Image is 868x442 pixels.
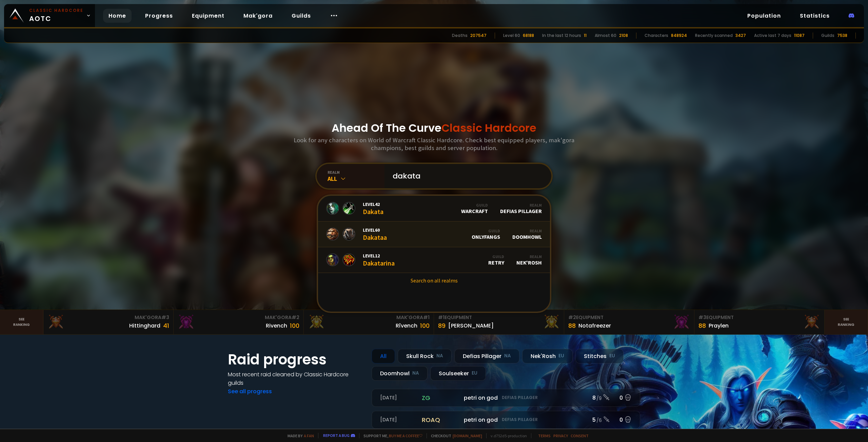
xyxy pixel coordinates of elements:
a: Mak'Gora#2Rivench100 [174,310,304,334]
a: Consent [571,433,589,438]
a: [DATE]roaqpetri on godDefias Pillager5 /60 [372,411,640,429]
a: Privacy [553,433,568,438]
div: 89 [438,321,446,330]
a: Mak'gora [238,9,278,23]
div: Guild [461,203,488,208]
div: 11087 [794,33,805,39]
div: Realm [516,254,542,259]
div: Equipment [438,314,560,321]
div: Nek'Rosh [516,254,542,266]
div: Realm [512,228,542,233]
div: 68188 [523,33,534,39]
div: All [372,349,395,363]
a: [DATE]zgpetri on godDefias Pillager8 /90 [372,389,640,407]
div: Rivench [266,321,287,330]
small: EU [558,353,564,359]
h4: Most recent raid cleaned by Classic Hardcore guilds [228,370,363,387]
div: Guilds [821,33,834,39]
a: Level42DakataGuildWarCraftRealmDefias Pillager [318,196,550,222]
a: Buy me a coffee [389,433,422,438]
a: Mak'Gora#1Rîvench100 [304,310,434,334]
div: Guild [488,254,504,259]
span: Checkout [427,433,482,438]
span: Level 42 [363,201,383,207]
div: Rîvench [396,321,417,330]
a: Equipment [186,9,230,23]
div: Guild [472,228,500,233]
small: NA [504,353,511,359]
small: EU [609,353,615,359]
a: See all progress [228,387,272,395]
a: Terms [538,433,551,438]
span: AOTC [29,7,83,24]
span: v. d752d5 - production [486,433,527,438]
input: Search a character... [389,164,543,188]
h1: Ahead Of The Curve [332,120,536,136]
a: #1Equipment89[PERSON_NAME] [434,310,564,334]
div: 88 [698,321,706,330]
div: Recently scanned [695,33,733,39]
span: Level 60 [363,227,387,233]
div: Equipment [698,314,820,321]
div: Dakataa [363,227,387,241]
div: 207547 [470,33,487,39]
div: Dakatarina [363,253,395,267]
span: # 1 [423,314,430,321]
div: 100 [290,321,299,330]
div: Doomhowl [512,228,542,240]
div: WarCraft [461,203,488,214]
div: Stitches [575,349,624,363]
div: [PERSON_NAME] [448,321,494,330]
div: Praylen [709,321,729,330]
div: Deaths [452,33,468,39]
div: 2108 [619,33,628,39]
small: NA [436,353,443,359]
div: Soulseeker [430,366,486,381]
div: Mak'Gora [47,314,169,321]
span: # 2 [568,314,576,321]
div: Realm [500,203,542,208]
a: a fan [304,433,314,438]
a: #2Equipment88Notafreezer [564,310,694,334]
div: 3427 [735,33,746,39]
a: Progress [140,9,178,23]
div: Retry [488,254,504,266]
div: Doomhowl [372,366,428,381]
span: Classic Hardcore [441,120,536,135]
a: Population [742,9,786,23]
small: EU [472,370,477,377]
div: Active last 7 days [754,33,791,39]
a: Guilds [286,9,316,23]
div: Dakata [363,201,383,216]
a: Home [103,9,132,23]
small: Classic Hardcore [29,7,83,14]
div: Nek'Rosh [522,349,573,363]
span: # 1 [438,314,445,321]
div: 88 [568,321,576,330]
div: Equipment [568,314,690,321]
div: Mak'Gora [178,314,299,321]
a: [DOMAIN_NAME] [453,433,482,438]
span: # 3 [161,314,169,321]
div: OnlyFangs [472,228,500,240]
a: #3Equipment88Praylen [694,310,825,334]
a: Seeranking [825,310,868,334]
div: Notafreezer [578,321,611,330]
a: Statistics [794,9,835,23]
h3: Look for any characters on World of Warcraft Classic Hardcore. Check best equipped players, mak'g... [291,136,577,152]
a: Report a bug [323,433,350,438]
div: Mak'Gora [308,314,430,321]
div: 848924 [671,33,687,39]
div: In the last 12 hours [542,33,581,39]
span: # 2 [292,314,299,321]
div: Almost 60 [595,33,616,39]
span: Support me, [359,433,422,438]
div: 100 [420,321,430,330]
a: Mak'Gora#3Hittinghard41 [43,310,174,334]
span: Level 12 [363,253,395,259]
div: Level 60 [503,33,520,39]
a: Classic HardcoreAOTC [4,4,95,27]
div: Skull Rock [398,349,452,363]
div: 11 [584,33,587,39]
a: Search on all realms [318,273,550,288]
